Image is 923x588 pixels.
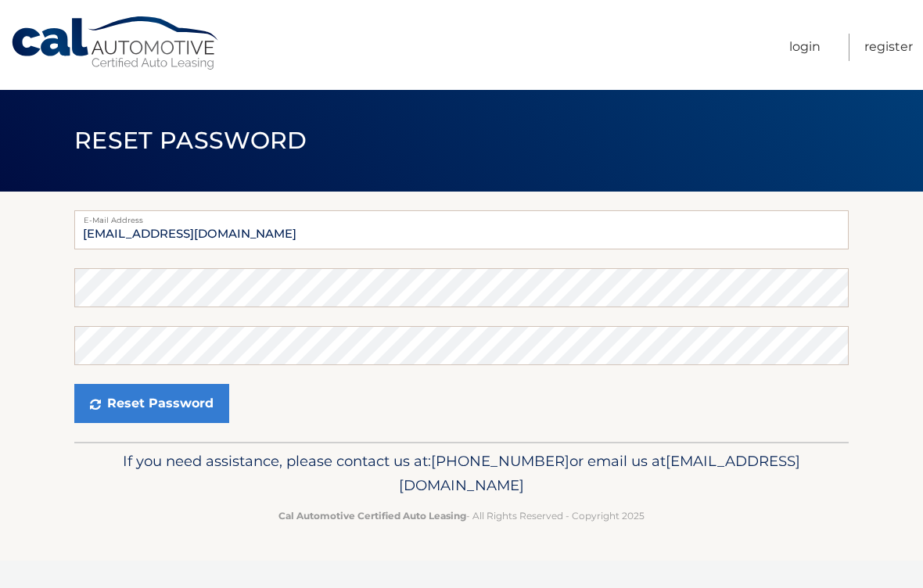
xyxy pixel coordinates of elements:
p: - All Rights Reserved - Copyright 2025 [84,507,839,524]
label: E-Mail Address [74,210,849,223]
a: Login [789,34,821,61]
p: If you need assistance, please contact us at: or email us at [84,449,839,499]
strong: Cal Automotive Certified Auto Leasing [278,510,466,522]
button: Reset Password [74,384,229,423]
span: [PHONE_NUMBER] [431,452,569,470]
a: Register [864,34,913,61]
a: Cal Automotive [10,16,221,71]
input: E-mail Address [74,210,849,249]
span: Reset Password [74,126,307,155]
